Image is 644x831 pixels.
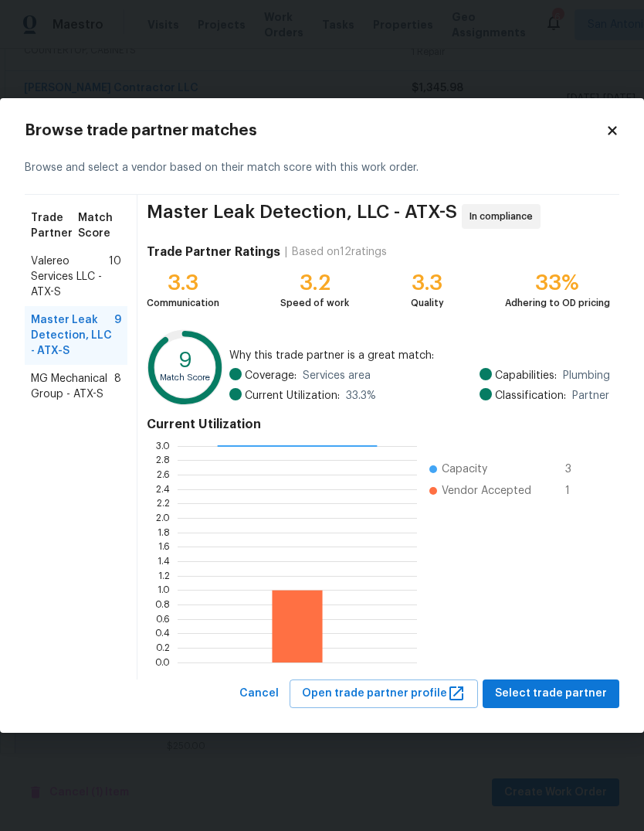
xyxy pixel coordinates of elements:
[157,470,170,479] text: 2.6
[147,275,219,291] div: 3.3
[31,254,109,300] span: Valereo Services LLC - ATX-S
[280,275,349,291] div: 3.2
[483,679,619,708] button: Select trade partner
[505,275,610,291] div: 33%
[31,371,114,402] span: MG Mechanical Group - ATX-S
[233,679,285,708] button: Cancel
[469,209,539,224] span: In compliance
[155,658,170,667] text: 0.0
[25,123,605,138] h2: Browse trade partner matches
[31,312,114,359] span: Master Leak Detection, LLC - ATX-S
[155,600,170,609] text: 0.8
[563,368,610,383] span: Plumbing
[156,455,170,465] text: 2.8
[245,388,340,404] span: Current Utilization:
[156,615,170,624] text: 0.6
[147,295,219,311] div: Communication
[160,373,210,382] text: Match Score
[495,388,566,404] span: Classification:
[411,275,444,291] div: 3.3
[147,417,610,432] h4: Current Utilization
[442,483,531,499] span: Vendor Accepted
[114,371,121,402] span: 8
[229,348,610,363] span: Why this trade partner is a great match:
[156,643,170,652] text: 0.2
[109,254,121,300] span: 10
[157,499,170,508] text: 2.2
[495,368,557,383] span: Capabilities:
[495,684,607,703] span: Select trade partner
[158,528,170,537] text: 1.8
[239,684,279,703] span: Cancel
[147,244,280,260] h4: Trade Partner Ratings
[156,485,170,494] text: 2.4
[158,542,170,551] text: 1.6
[565,461,590,477] span: 3
[158,585,170,594] text: 1.0
[280,295,349,311] div: Speed of work
[245,368,297,383] span: Coverage:
[158,557,170,566] text: 1.4
[78,210,121,241] span: Match Score
[156,441,170,451] text: 3.0
[302,684,466,703] span: Open trade partner profile
[156,513,170,523] text: 2.0
[303,368,371,383] span: Services area
[280,244,292,260] div: |
[147,204,457,229] span: Master Leak Detection, LLC - ATX-S
[155,628,170,638] text: 0.4
[442,461,487,477] span: Capacity
[114,312,121,359] span: 9
[290,679,478,708] button: Open trade partner profile
[25,141,619,195] div: Browse and select a vendor based on their match score with this work order.
[31,210,78,241] span: Trade Partner
[505,295,610,311] div: Adhering to OD pricing
[178,351,192,372] text: 9
[346,388,376,404] span: 33.3 %
[158,571,170,581] text: 1.2
[292,244,387,260] div: Based on 12 ratings
[565,483,590,499] span: 1
[411,295,444,311] div: Quality
[572,388,609,404] span: Partner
